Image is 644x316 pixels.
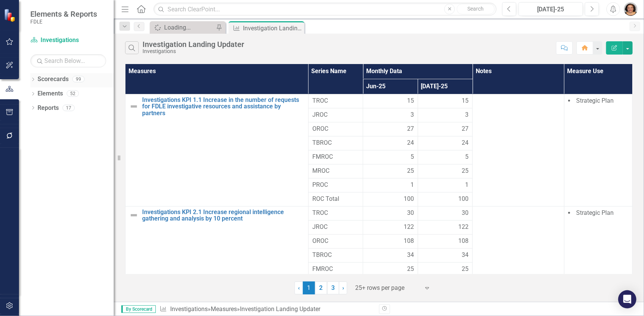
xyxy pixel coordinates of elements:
button: Nancy Verhine [624,2,638,16]
span: 108 [458,237,469,246]
span: 24 [407,139,414,147]
div: 99 [72,76,85,83]
span: Strategic Plan [577,97,614,104]
span: By Scorecard [121,305,156,313]
td: Double-Click to Edit [308,164,363,178]
td: Double-Click to Edit [363,234,418,248]
td: Double-Click to Edit [363,122,418,136]
a: Investigations KPI 2.1 Increase regional intelligence gathering and analysis by 10 percent [142,209,304,222]
small: FDLE [30,19,97,25]
span: JROC [312,223,359,232]
td: Double-Click to Edit [363,248,418,262]
div: Investigation Landing Updater [143,40,244,48]
span: 122 [404,223,414,232]
span: › [342,284,344,291]
a: Reports [38,104,59,113]
a: Investigations [30,36,106,45]
span: TROC [312,209,359,217]
span: Search [468,6,484,12]
td: Double-Click to Edit [418,164,472,178]
span: 100 [458,195,469,203]
span: 15 [407,97,414,105]
td: Double-Click to Edit [418,262,472,276]
span: 3 [411,111,414,119]
a: Scorecards [38,75,69,84]
a: Investigations KPI 1.1 Increase in the number of requests for FDLE investigative resources and as... [142,97,304,117]
button: [DATE]-25 [519,2,583,16]
div: Open Intercom Messenger [618,290,636,308]
td: Double-Click to Edit [418,234,472,248]
td: Double-Click to Edit [308,206,363,220]
td: Double-Click to Edit [308,178,363,192]
td: Double-Click to Edit [418,150,472,164]
input: Search ClearPoint... [154,3,497,16]
button: Search [457,4,495,14]
img: ClearPoint Strategy [4,9,17,22]
span: 1 [411,181,414,189]
a: 2 [315,282,327,294]
td: Double-Click to Edit [363,136,418,150]
div: Investigation Landing Updater [240,305,320,313]
input: Search Below... [30,54,106,67]
td: Double-Click to Edit [308,122,363,136]
div: 52 [67,91,79,97]
td: Double-Click to Edit [363,150,418,164]
td: Double-Click to Edit [308,94,363,108]
span: 3 [465,111,469,119]
span: MROC [312,167,359,175]
span: TROC [312,97,359,105]
td: Double-Click to Edit [308,136,363,150]
span: 25 [462,265,469,274]
span: 1 [303,282,315,294]
span: TBROC [312,251,359,260]
div: Investigations [143,48,244,54]
span: 34 [407,251,414,260]
td: Double-Click to Edit [308,220,363,234]
div: » » [160,305,373,314]
td: Double-Click to Edit [418,94,472,108]
span: 108 [404,237,414,246]
span: 15 [462,97,469,105]
span: 27 [462,125,469,133]
span: 1 [465,181,469,189]
span: JROC [312,111,359,119]
span: 30 [407,209,414,217]
img: Not Defined [129,211,138,220]
a: 3 [327,282,339,294]
div: Investigation Landing Updater [243,23,302,33]
td: Double-Click to Edit [363,94,418,108]
td: Double-Click to Edit [418,108,472,122]
span: PROC [312,181,359,189]
td: Double-Click to Edit [473,94,564,206]
span: 5 [465,153,469,161]
span: 25 [407,265,414,274]
td: Double-Click to Edit [308,248,363,262]
span: 30 [462,209,469,217]
td: Double-Click to Edit [418,206,472,220]
span: TBROC [312,139,359,147]
td: Double-Click to Edit [363,262,418,276]
a: Investigations [170,305,208,313]
span: 122 [458,223,469,232]
td: Double-Click to Edit [308,150,363,164]
span: Elements & Reports [30,9,97,19]
td: Double-Click to Edit [418,122,472,136]
td: Double-Click to Edit [363,108,418,122]
span: OROC [312,237,359,246]
span: 5 [411,153,414,161]
span: ROC Total [312,195,359,203]
span: OROC [312,125,359,133]
span: 27 [407,125,414,133]
img: Not Defined [129,102,138,111]
span: 25 [407,167,414,175]
span: FMROC [312,265,359,274]
a: Loading... [152,23,214,32]
span: 100 [404,195,414,203]
td: Double-Click to Edit [418,220,472,234]
div: 17 [63,105,75,111]
td: Double-Click to Edit [308,108,363,122]
td: Double-Click to Edit [564,94,632,206]
a: Elements [38,89,63,98]
span: Strategic Plan [577,209,614,216]
td: Double-Click to Edit [363,220,418,234]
